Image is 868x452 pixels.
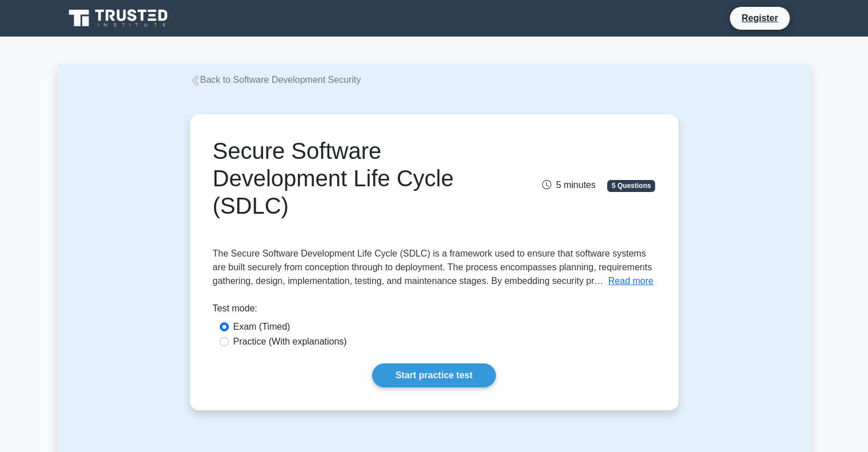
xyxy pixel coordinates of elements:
[542,180,595,190] span: 5 minutes
[734,11,785,25] a: Register
[213,302,656,320] div: Test mode:
[213,137,503,219] h1: Secure Software Development Life Cycle (SDLC)
[233,335,347,349] label: Practice (With explanations)
[190,75,361,85] a: Back to Software Development Security
[233,320,290,334] label: Exam (Timed)
[607,180,655,191] span: 5 Questions
[372,363,496,387] a: Start practice test
[213,249,652,286] span: The Secure Software Development Life Cycle (SDLC) is a framework used to ensure that software sys...
[608,274,653,288] button: Read more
